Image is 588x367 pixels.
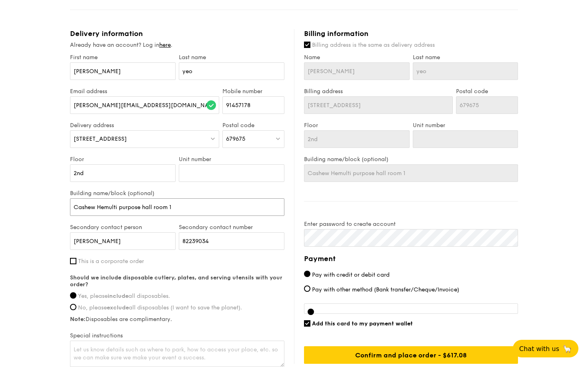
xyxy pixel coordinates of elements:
label: Floor [70,156,176,163]
input: Yes, pleaseincludeall disposables. [70,292,76,299]
label: First name [70,54,176,61]
span: No, please all disposables (I want to save the planet). [78,304,242,311]
h4: Payment [304,253,518,264]
input: This is a corporate order [70,258,76,264]
span: Chat with us [519,345,559,353]
label: Name [304,54,410,61]
label: Building name/block (optional) [304,156,518,163]
span: 679675 [226,136,245,142]
label: Floor [304,122,410,129]
label: Last name [179,54,284,61]
label: Last name [413,54,518,61]
span: Billing information [304,29,368,38]
span: Yes, please all disposables. [78,293,170,299]
strong: include [108,293,128,299]
label: Enter password to create account [304,221,518,227]
input: No, pleaseexcludeall disposables (I want to save the planet). [70,304,76,310]
span: Add this card to my payment wallet [312,320,413,327]
strong: exclude [107,304,129,311]
label: Unit number [179,156,284,163]
label: Postal code [222,122,284,129]
img: icon-dropdown.fa26e9f9.svg [210,136,216,142]
input: Pay with other method (Bank transfer/Cheque/Invoice) [304,285,310,292]
input: Pay with credit or debit card [304,271,310,277]
label: Mobile number [222,88,284,95]
label: Delivery address [70,122,219,129]
strong: Note: [70,316,86,323]
label: Postal code [456,88,518,95]
label: Billing address [304,88,453,95]
span: Billing address is the same as delivery address [312,42,435,48]
span: 🦙 [562,344,572,353]
span: Pay with credit or debit card [312,271,390,278]
label: Special instructions [70,332,284,339]
input: Confirm and place order - $617.08 [304,346,518,364]
input: Billing address is the same as delivery address [304,42,310,48]
label: Secondary contact number [179,224,284,231]
strong: Should we include disposable cutlery, plates, and serving utensils with your order? [70,274,282,288]
a: here [159,42,171,48]
span: This is a corporate order [78,258,144,265]
label: Building name/block (optional) [70,190,284,197]
img: icon-dropdown.fa26e9f9.svg [275,136,281,142]
span: [STREET_ADDRESS] [74,136,127,142]
label: Secondary contact person [70,224,176,231]
label: Email address [70,88,219,95]
span: Delivery information [70,29,143,38]
span: Pay with other method (Bank transfer/Cheque/Invoice) [312,286,459,293]
button: Chat with us🦙 [513,340,578,357]
div: Already have an account? Log in . [70,41,284,49]
label: Unit number [413,122,518,129]
label: Disposables are complimentary. [70,316,284,323]
img: icon-success.f839ccf9.svg [206,100,216,110]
